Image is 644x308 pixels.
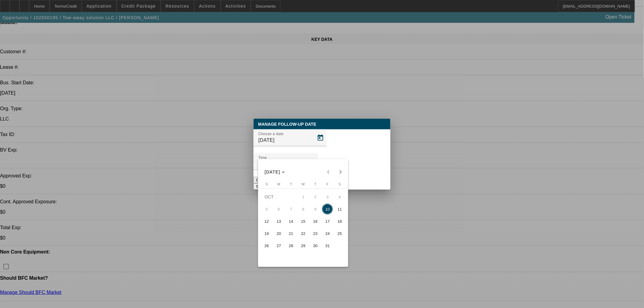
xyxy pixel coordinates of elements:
span: 20 [273,228,284,239]
span: 4 [334,191,345,202]
button: October 30, 2025 [309,240,321,252]
button: October 19, 2025 [261,227,273,240]
span: 7 [285,204,296,215]
span: 28 [285,240,296,251]
button: October 28, 2025 [285,240,297,252]
span: T [314,182,317,186]
button: October 11, 2025 [334,203,346,215]
span: 13 [273,216,284,227]
button: October 18, 2025 [334,215,346,227]
span: S [266,182,268,186]
span: 25 [334,228,345,239]
span: 9 [310,204,321,215]
span: W [302,182,305,186]
span: 12 [261,216,272,227]
button: October 14, 2025 [285,215,297,227]
span: T [290,182,292,186]
span: 24 [322,228,333,239]
span: [DATE] [265,170,281,174]
button: October 1, 2025 [297,191,309,203]
button: October 29, 2025 [297,240,309,252]
span: 30 [310,240,321,251]
span: 23 [310,228,321,239]
span: S [339,182,341,186]
button: October 8, 2025 [297,203,309,215]
span: 17 [322,216,333,227]
span: 19 [261,228,272,239]
button: October 21, 2025 [285,227,297,240]
span: 27 [273,240,284,251]
button: October 15, 2025 [297,215,309,227]
td: OCT [261,191,297,203]
span: 2 [310,191,321,202]
span: 1 [298,191,309,202]
span: 31 [322,240,333,251]
span: 11 [334,204,345,215]
button: October 25, 2025 [334,227,346,240]
button: October 26, 2025 [261,240,273,252]
button: October 17, 2025 [321,215,334,227]
span: 29 [298,240,309,251]
span: 5 [261,204,272,215]
button: Choose month and year [262,166,288,177]
span: 15 [298,216,309,227]
span: 22 [298,228,309,239]
button: October 12, 2025 [261,215,273,227]
span: 16 [310,216,321,227]
span: 6 [273,204,284,215]
button: October 31, 2025 [321,240,334,252]
span: 3 [322,191,333,202]
span: F [327,182,329,186]
button: October 4, 2025 [334,191,346,203]
span: M [278,182,280,186]
button: October 23, 2025 [309,227,321,240]
button: October 3, 2025 [321,191,334,203]
button: October 6, 2025 [273,203,285,215]
button: Next month [334,166,347,178]
button: October 10, 2025 [321,203,334,215]
span: 21 [285,228,296,239]
button: October 2, 2025 [309,191,321,203]
span: 8 [298,204,309,215]
button: October 22, 2025 [297,227,309,240]
span: 14 [285,216,296,227]
span: 18 [334,216,345,227]
button: October 20, 2025 [273,227,285,240]
button: October 7, 2025 [285,203,297,215]
span: 10 [322,204,333,215]
button: October 27, 2025 [273,240,285,252]
button: October 9, 2025 [309,203,321,215]
button: October 16, 2025 [309,215,321,227]
button: October 13, 2025 [273,215,285,227]
button: October 5, 2025 [261,203,273,215]
button: October 24, 2025 [321,227,334,240]
span: 26 [261,240,272,251]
